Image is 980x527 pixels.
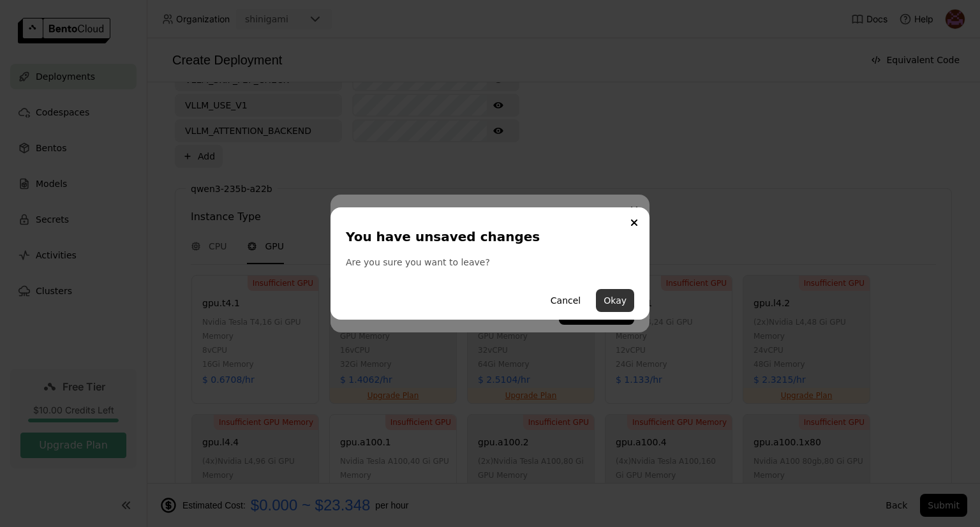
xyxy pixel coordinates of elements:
button: Okay [596,289,634,312]
div: Are you sure you want to leave? [346,256,634,269]
div: You have unsaved changes [346,228,629,246]
button: Cancel [543,289,588,312]
div: dialog [330,207,650,320]
button: Close [627,215,642,230]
